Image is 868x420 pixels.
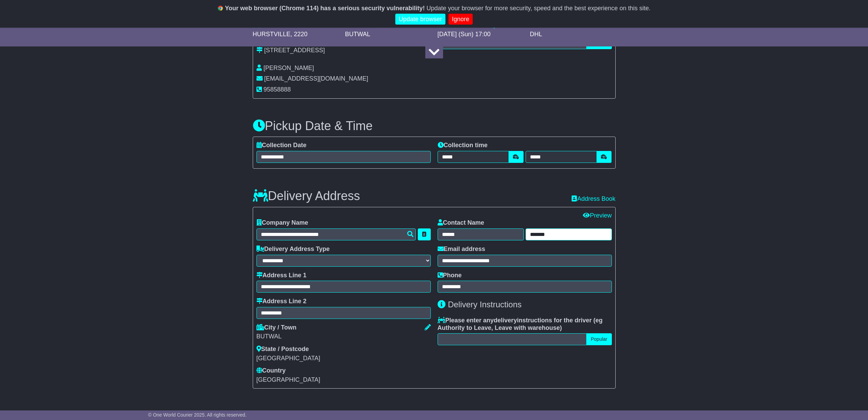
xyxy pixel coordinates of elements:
[256,346,309,353] label: State / Postcode
[253,189,360,203] h3: Delivery Address
[256,219,308,227] label: Company Name
[256,324,297,332] label: City / Town
[256,142,307,149] label: Collection Date
[253,31,291,38] span: HURSTVILLE
[583,212,612,219] a: Preview
[253,119,616,133] h3: Pickup Date & Time
[572,195,615,202] a: Address Book
[225,5,425,12] b: Your web browser (Chrome 114) has a serious security vulnerability!
[438,31,523,38] div: [DATE] (Sun) 17:00
[256,298,307,305] label: Address Line 2
[148,412,247,418] span: © One World Courier 2025. All rights reserved.
[438,317,603,331] span: eg Authority to Leave, Leave with warehouse
[256,272,307,279] label: Address Line 1
[256,376,320,383] span: [GEOGRAPHIC_DATA]
[256,333,431,340] div: BUTWAL
[264,65,314,71] span: [PERSON_NAME]
[438,219,484,227] label: Contact Name
[438,246,485,253] label: Email address
[291,31,308,38] span: , 2220
[256,355,343,362] div: [GEOGRAPHIC_DATA]
[438,142,488,149] label: Collection time
[256,246,330,253] label: Delivery Address Type
[395,14,445,25] a: Update browser
[264,86,291,93] span: 95858888
[448,14,473,25] a: Ignore
[438,317,612,332] label: Please enter any instructions for the driver ( )
[586,333,612,345] button: Popular
[264,75,368,82] span: [EMAIL_ADDRESS][DOMAIN_NAME]
[438,272,462,279] label: Phone
[345,31,370,38] span: BUTWAL
[256,367,286,375] label: Country
[426,5,650,12] span: Update your browser for more security, speed and the best experience on this site.
[448,300,521,309] span: Delivery Instructions
[494,317,517,324] span: delivery
[530,31,616,38] div: DHL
